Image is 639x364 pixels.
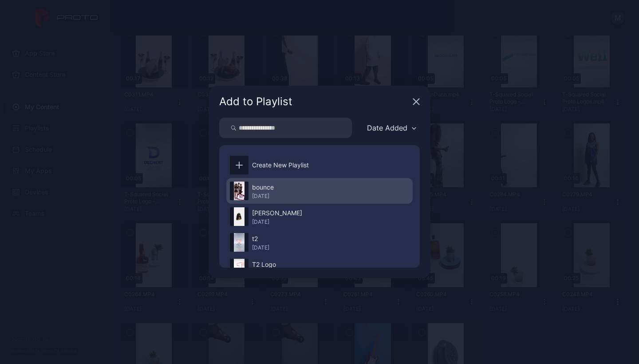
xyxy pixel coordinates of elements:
div: [DATE] [252,193,274,200]
div: [DATE] [252,218,302,226]
div: Create New Playlist [252,160,309,170]
div: [DATE] [252,244,269,251]
div: T2 Logo [252,259,276,270]
div: [PERSON_NAME] [252,208,302,218]
div: Add to Playlist [219,96,409,107]
div: t2 [252,233,269,244]
button: Date Added [363,118,420,138]
div: Date Added [367,123,407,132]
div: bounce [252,182,274,193]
